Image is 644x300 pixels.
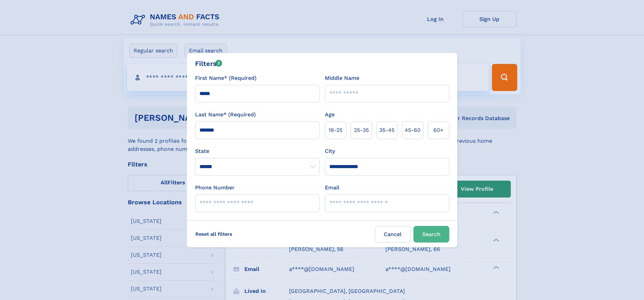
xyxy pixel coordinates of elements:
[195,59,222,69] div: Filters
[195,74,257,82] label: First Name* (Required)
[325,74,359,82] label: Middle Name
[433,126,444,134] span: 60+
[325,147,335,155] label: City
[329,126,342,134] span: 18‑25
[191,226,237,242] label: Reset all filters
[195,184,235,192] label: Phone Number
[405,126,421,134] span: 45‑60
[195,147,319,155] label: State
[413,226,449,243] button: Search
[354,126,369,134] span: 25‑35
[195,111,256,119] label: Last Name* (Required)
[379,126,395,134] span: 35‑45
[325,184,339,192] label: Email
[325,111,335,119] label: Age
[375,226,411,243] label: Cancel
